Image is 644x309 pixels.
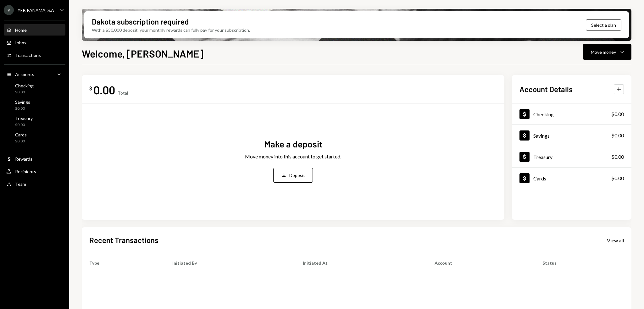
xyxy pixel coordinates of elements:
[165,253,296,273] th: Initiated By
[15,106,30,111] div: $0.00
[92,27,250,33] div: With a $30,000 deposit, your monthly rewards can fully pay for your subscription.
[245,153,341,160] div: Move money into this account to get started.
[15,27,27,33] div: Home
[15,40,26,45] div: Inbox
[533,111,554,117] div: Checking
[15,139,27,144] div: $0.00
[512,168,631,189] a: Cards$0.00
[4,153,65,164] a: Rewards
[512,146,631,167] a: Treasury$0.00
[15,132,27,137] div: Cards
[295,253,427,273] th: Initiated At
[4,49,65,61] a: Transactions
[4,5,14,15] div: Y
[611,153,624,161] div: $0.00
[4,81,65,96] a: Checking$0.00
[82,47,203,60] h1: Welcome, [PERSON_NAME]
[611,174,624,182] div: $0.00
[4,97,65,113] a: Savings$0.00
[607,237,624,244] div: View all
[4,178,65,190] a: Team
[15,169,36,174] div: Recipients
[89,85,92,91] div: $
[519,84,573,94] h2: Account Details
[89,235,158,245] h2: Recent Transactions
[15,52,41,58] div: Transactions
[264,138,322,150] div: Make a deposit
[611,110,624,118] div: $0.00
[427,253,535,273] th: Account
[533,154,552,160] div: Treasury
[4,130,65,145] a: Cards$0.00
[607,237,624,244] a: View all
[512,103,631,124] a: Checking$0.00
[15,90,34,95] div: $0.00
[15,116,33,121] div: Treasury
[289,172,305,179] div: Deposit
[4,37,65,48] a: Inbox
[93,83,115,97] div: 0.00
[4,114,65,129] a: Treasury$0.00
[273,168,313,183] button: Deposit
[512,125,631,146] a: Savings$0.00
[15,122,33,128] div: $0.00
[591,49,616,55] div: Move money
[118,90,128,96] div: Total
[15,156,32,162] div: Rewards
[18,8,54,13] div: YEB PANAMA, S.A
[15,83,34,88] div: Checking
[82,253,165,273] th: Type
[15,181,26,187] div: Team
[4,69,65,80] a: Accounts
[15,72,34,77] div: Accounts
[586,19,621,30] button: Select a plan
[533,133,550,139] div: Savings
[92,16,189,27] div: Dakota subscription required
[4,24,65,36] a: Home
[611,132,624,139] div: $0.00
[15,99,30,105] div: Savings
[535,253,631,273] th: Status
[583,44,631,60] button: Move money
[533,175,546,181] div: Cards
[4,166,65,177] a: Recipients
